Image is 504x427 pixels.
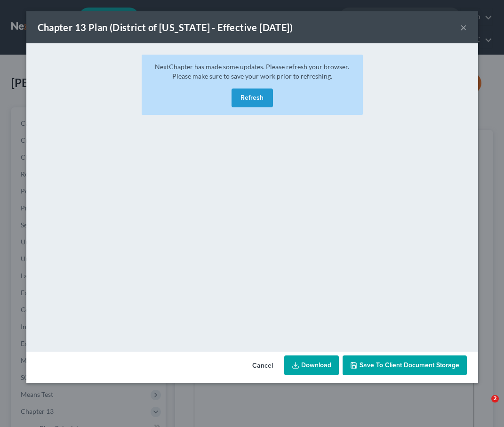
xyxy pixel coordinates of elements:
button: × [460,22,467,33]
iframe: Intercom live chat [472,395,495,418]
button: Save to Client Document Storage [343,355,467,375]
span: 2 [491,395,499,403]
span: NextChapter has made some updates. Please refresh your browser. Please make sure to save your wor... [155,63,349,80]
div: Chapter 13 Plan (District of [US_STATE] - Effective [DATE]) [38,21,293,34]
span: Save to Client Document Storage [360,361,459,369]
iframe: <object ng-attr-data='[URL][DOMAIN_NAME]' type='application/pdf' width='100%' height='650px'></ob... [26,43,478,349]
a: Download [284,355,339,375]
button: Refresh [232,89,273,107]
button: Cancel [245,356,280,375]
